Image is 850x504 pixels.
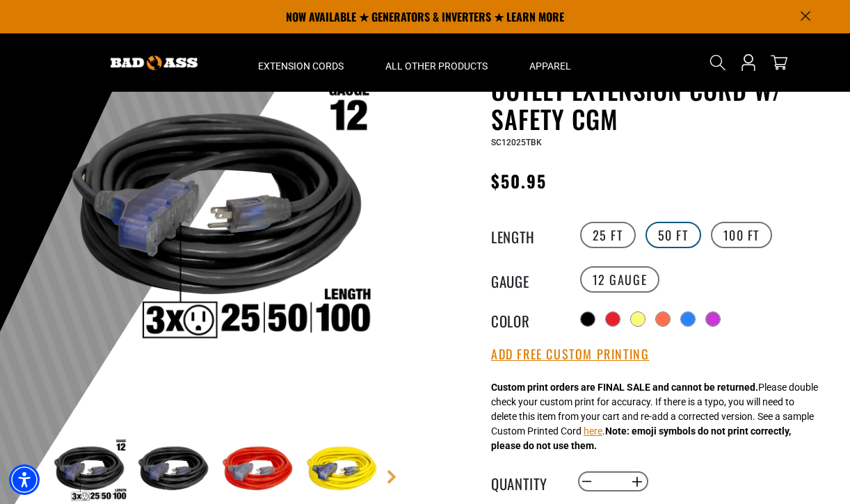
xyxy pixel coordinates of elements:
a: cart [768,54,790,71]
label: 100 FT [711,222,773,248]
a: Open this option [737,33,760,92]
label: 50 FT [645,222,701,248]
span: All Other Products [385,60,488,72]
strong: Custom print orders are FINAL SALE and cannot be returned. [491,382,758,393]
summary: Extension Cords [237,33,364,92]
summary: Apparel [508,33,592,92]
legend: Color [491,310,561,328]
button: here [584,424,602,439]
legend: Length [491,226,561,244]
legend: Gauge [491,270,561,288]
label: Quantity [491,473,561,491]
summary: Search [707,51,729,74]
button: Add Free Custom Printing [491,347,649,362]
span: Extension Cords [258,60,344,72]
a: Next [385,470,399,484]
label: 12 Gauge [580,266,660,293]
summary: All Other Products [364,33,508,92]
span: $50.95 [491,168,547,193]
strong: Note: emoji symbols do not print correctly, please do not use them. [491,425,791,451]
img: Bad Ass Extension Cords [111,56,198,70]
span: SC12025TBK [491,138,542,147]
div: Please double check your custom print for accuracy. If there is a typo, you will need to delete t... [491,380,818,453]
div: Accessibility Menu [9,464,40,495]
label: 25 FT [580,222,636,248]
span: Apparel [529,60,571,72]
